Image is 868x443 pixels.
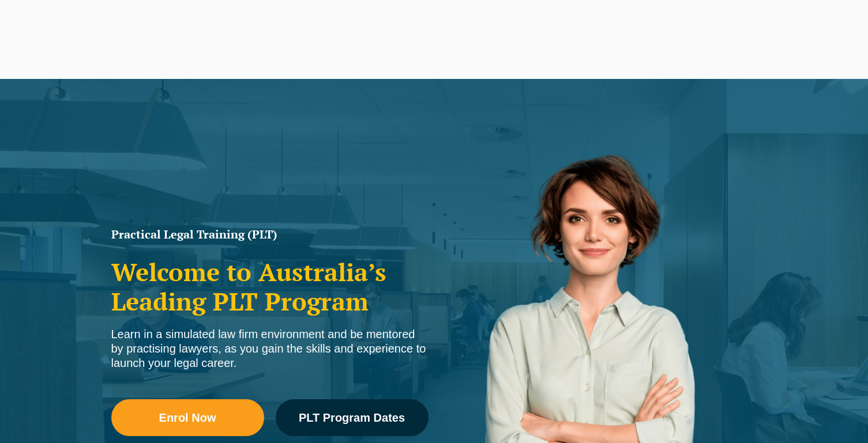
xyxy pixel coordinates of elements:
[111,399,264,436] a: Enrol Now
[111,229,429,240] h1: Practical Legal Training (PLT)
[159,412,216,423] span: Enrol Now
[111,258,429,316] h2: Welcome to Australia’s Leading PLT Program
[299,412,405,423] span: PLT Program Dates
[276,399,429,436] a: PLT Program Dates
[111,327,429,370] div: Learn in a simulated law firm environment and be mentored by practising lawyers, as you gain the ...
